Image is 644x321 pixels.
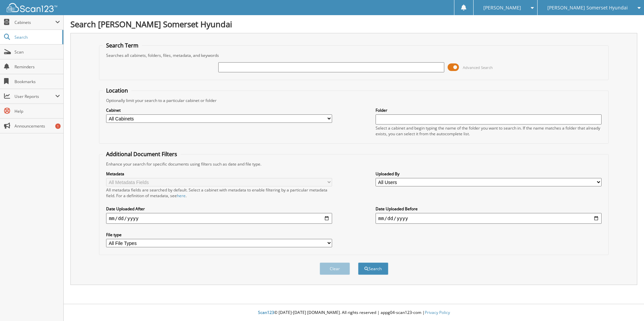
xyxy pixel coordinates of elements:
[14,79,60,84] span: Bookmarks
[483,6,521,10] span: [PERSON_NAME]
[14,123,60,129] span: Announcements
[55,123,61,129] div: 1
[376,125,602,137] div: Select a cabinet and begin typing the name of the folder you want to search in. If the name match...
[376,213,602,224] input: end
[258,310,274,315] span: Scan123
[358,262,388,275] button: Search
[106,107,332,113] label: Cabinet
[7,3,57,12] img: scan123-logo-white.svg
[177,193,186,199] a: here
[425,310,450,315] a: Privacy Policy
[103,42,142,49] legend: Search Term
[14,34,59,40] span: Search
[106,232,332,238] label: File type
[376,171,602,177] label: Uploaded By
[103,150,181,158] legend: Additional Document Filters
[376,206,602,212] label: Date Uploaded Before
[106,187,332,199] div: All metadata fields are searched by default. Select a cabinet with metadata to enable filtering b...
[106,206,332,212] label: Date Uploaded After
[14,64,60,70] span: Reminders
[106,171,332,177] label: Metadata
[463,65,493,70] span: Advanced Search
[14,49,60,55] span: Scan
[103,98,605,103] div: Optionally limit your search to a particular cabinet or folder
[103,52,605,58] div: Searches all cabinets, folders, files, metadata, and keywords
[376,107,602,113] label: Folder
[106,213,332,224] input: start
[103,87,131,94] legend: Location
[70,19,637,30] h1: Search [PERSON_NAME] Somerset Hyundai
[547,6,628,10] span: [PERSON_NAME] Somerset Hyundai
[14,94,55,99] span: User Reports
[14,20,55,25] span: Cabinets
[103,161,605,167] div: Enhance your search for specific documents using filters such as date and file type.
[64,305,644,321] div: © [DATE]-[DATE] [DOMAIN_NAME]. All rights reserved | appg04-scan123-com |
[14,108,60,114] span: Help
[320,262,350,275] button: Clear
